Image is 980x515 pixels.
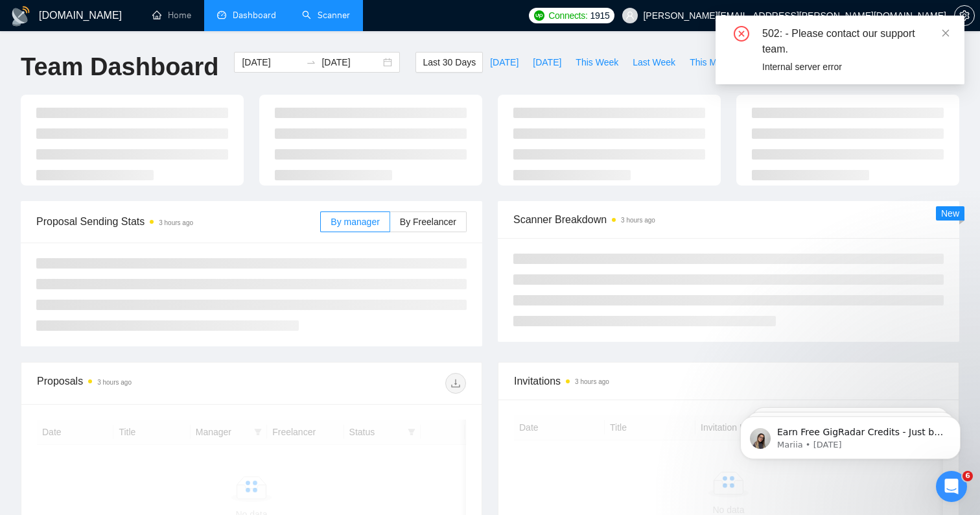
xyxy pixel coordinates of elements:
[590,8,609,23] span: 1915
[56,50,224,62] p: Message from Mariia, sent 5w ago
[331,217,379,227] span: By manager
[97,379,132,386] time: 3 hours ago
[762,60,949,74] div: Internal server error
[534,10,544,21] img: upwork-logo.png
[568,52,625,73] button: This Week
[306,57,316,67] span: to
[734,26,749,42] span: close-circle
[159,219,193,226] time: 3 hours ago
[423,55,476,69] span: Last 30 Days
[400,217,456,227] span: By Freelancer
[575,378,609,385] time: 3 hours ago
[321,55,380,69] input: End date
[962,471,973,481] span: 6
[533,55,561,69] span: [DATE]
[621,217,655,224] time: 3 hours ago
[625,11,635,20] span: user
[941,208,959,219] span: New
[36,213,320,230] span: Proposal Sending Stats
[682,52,741,73] button: This Month
[576,55,618,69] span: This Week
[954,10,975,21] a: setting
[625,52,682,73] button: Last Week
[633,55,675,69] span: Last Week
[954,5,975,26] button: setting
[10,6,31,27] img: logo
[21,52,218,82] h1: Team Dashboard
[242,55,301,69] input: Start date
[513,211,944,228] span: Scanner Breakdown
[37,373,251,394] div: Proposals
[955,10,974,21] span: setting
[721,389,980,480] iframe: Intercom notifications message
[526,52,568,73] button: [DATE]
[514,373,943,389] span: Invitations
[306,57,316,67] span: swap-right
[548,8,587,23] span: Connects:
[233,10,276,21] span: Dashboard
[690,55,734,69] span: This Month
[762,26,949,57] div: 502: - Please contact our support team.
[483,52,526,73] button: [DATE]
[415,52,483,73] button: Last 30 Days
[936,471,967,502] iframe: Intercom live chat
[217,10,226,19] span: dashboard
[302,10,350,21] a: searchScanner
[490,55,519,69] span: [DATE]
[941,29,950,38] span: close
[56,38,224,357] span: Earn Free GigRadar Credits - Just by Sharing Your Story! 💬 Want more credits for sending proposal...
[152,10,191,21] a: homeHome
